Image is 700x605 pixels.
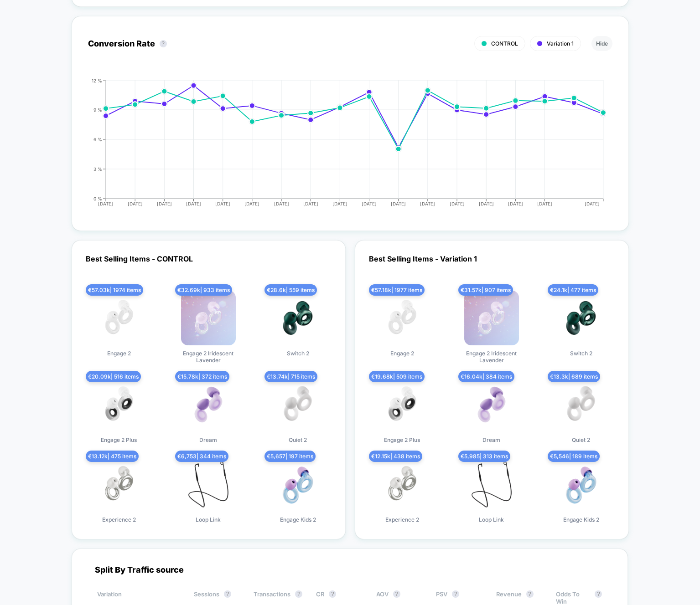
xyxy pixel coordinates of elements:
[458,284,513,296] span: € 31.57k | 907 items
[175,451,228,462] span: € 6,753 | 344 items
[99,201,114,206] tspan: [DATE]
[479,516,504,523] span: Loop Link
[464,377,519,432] img: produt
[595,590,602,598] button: ?
[254,590,302,605] div: Transactions
[547,40,574,47] span: Variation 1
[181,291,236,345] img: produt
[128,201,143,206] tspan: [DATE]
[92,457,146,512] img: produt
[376,590,422,605] div: AOV
[526,590,534,598] button: ?
[264,284,317,296] span: € 28.6k | 559 items
[316,590,362,605] div: CR
[79,78,603,215] div: CONVERSION_RATE
[420,201,435,206] tspan: [DATE]
[482,436,500,443] span: Dream
[457,350,526,364] span: Engage 2 Iridescent Lavender
[375,457,430,512] img: produt
[270,457,325,512] img: produt
[86,284,143,296] span: € 57.03k | 1974 items
[369,284,425,296] span: € 57.18k | 1977 items
[86,371,141,382] span: € 20.09k | 516 items
[585,201,600,206] tspan: [DATE]
[554,457,608,512] img: produt
[280,516,316,523] span: Engage Kids 2
[537,201,552,206] tspan: [DATE]
[591,36,612,51] button: Hide
[572,436,590,443] span: Quiet 2
[496,590,542,605] div: Revenue
[92,77,102,83] tspan: 12 %
[93,136,102,142] tspan: 6 %
[548,284,598,296] span: € 24.1k | 477 items
[289,436,307,443] span: Quiet 2
[186,201,201,206] tspan: [DATE]
[93,166,102,171] tspan: 3 %
[175,371,229,382] span: € 15.78k | 372 items
[88,565,612,574] div: Split By Traffic source
[244,201,259,206] tspan: [DATE]
[458,451,510,462] span: € 5,985 | 313 items
[491,40,518,47] span: CONTROL
[157,201,172,206] tspan: [DATE]
[181,377,236,432] img: produt
[270,291,325,345] img: produt
[107,350,131,357] span: Engage 2
[554,291,608,345] img: produt
[548,371,600,382] span: € 13.3k | 689 items
[329,590,336,598] button: ?
[97,590,181,605] div: Variation
[391,201,406,206] tspan: [DATE]
[101,436,137,443] span: Engage 2 Plus
[160,40,167,47] button: ?
[479,201,494,206] tspan: [DATE]
[332,201,347,206] tspan: [DATE]
[93,195,102,201] tspan: 0 %
[548,451,600,462] span: € 5,546 | 189 items
[264,371,317,382] span: € 13.74k | 715 items
[199,436,217,443] span: Dream
[86,451,139,462] span: € 13.12k | 475 items
[369,371,425,382] span: € 19.68k | 509 items
[450,201,465,206] tspan: [DATE]
[362,201,377,206] tspan: [DATE]
[175,284,232,296] span: € 32.69k | 933 items
[295,590,302,598] button: ?
[92,377,146,432] img: produt
[436,590,482,605] div: PSV
[369,451,422,462] span: € 12.15k | 438 items
[393,590,400,598] button: ?
[92,291,146,345] img: produt
[274,201,289,206] tspan: [DATE]
[270,377,325,432] img: produt
[384,436,420,443] span: Engage 2 Plus
[570,350,592,357] span: Switch 2
[508,201,523,206] tspan: [DATE]
[215,201,230,206] tspan: [DATE]
[287,350,309,357] span: Switch 2
[464,457,519,512] img: produt
[93,107,102,112] tspan: 9 %
[196,516,221,523] span: Loop Link
[181,457,236,512] img: produt
[303,201,318,206] tspan: [DATE]
[452,590,459,598] button: ?
[385,516,419,523] span: Experience 2
[102,516,136,523] span: Experience 2
[375,291,430,345] img: produt
[458,371,514,382] span: € 16.04k | 384 items
[464,291,519,345] img: produt
[554,377,608,432] img: produt
[563,516,599,523] span: Engage Kids 2
[174,350,243,364] span: Engage 2 Iridescent Lavender
[224,590,231,598] button: ?
[556,590,602,605] div: Odds To Win
[194,590,240,605] div: Sessions
[375,377,430,432] img: produt
[264,451,316,462] span: € 5,657 | 197 items
[390,350,414,357] span: Engage 2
